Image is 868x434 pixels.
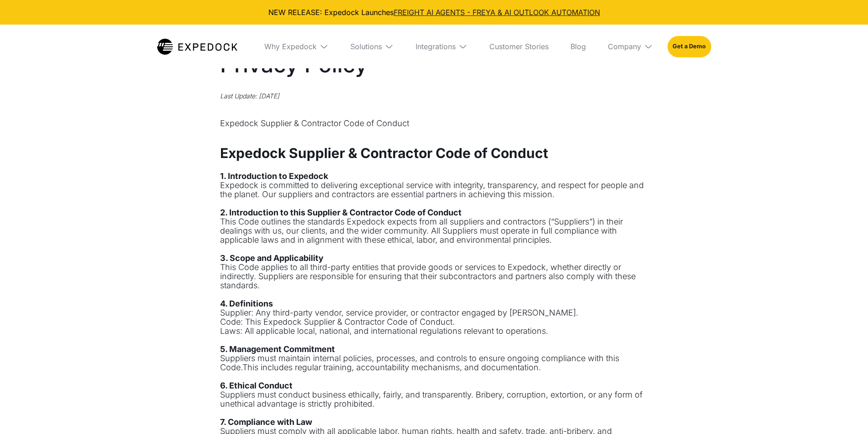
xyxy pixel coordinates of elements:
[257,25,336,68] div: Why Expedock
[563,25,593,68] a: Blog
[608,42,641,51] div: Company
[220,208,462,217] strong: 2. Introduction to this Supplier & Contractor Code of Conduct
[408,25,475,68] div: Integrations
[482,25,556,68] a: Customer Stories
[220,299,273,308] strong: 4. Definitions
[7,7,861,17] div: NEW RELEASE: Expedock Launches
[668,36,711,57] a: Get a Demo
[350,42,382,51] div: Solutions
[220,417,312,427] strong: 7. Compliance with Law
[220,117,648,130] p: Expedock Supplier & Contractor Code of Conduct
[343,25,401,68] div: Solutions
[220,92,279,100] em: Last Update: [DATE]
[394,8,600,17] a: FREIGHT AI AGENTS - FREYA & AI OUTLOOK AUTOMATION
[601,25,660,68] div: Company
[822,390,868,434] iframe: Chat Widget
[416,42,456,51] div: Integrations
[220,145,548,161] strong: Expedock Supplier & Contractor Code of Conduct
[220,344,335,354] strong: 5. Management Commitment
[220,253,324,263] strong: 3. Scope and Applicability
[220,171,328,181] strong: 1. Introduction to Expedock
[220,381,293,390] strong: 6. Ethical Conduct
[264,42,317,51] div: Why Expedock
